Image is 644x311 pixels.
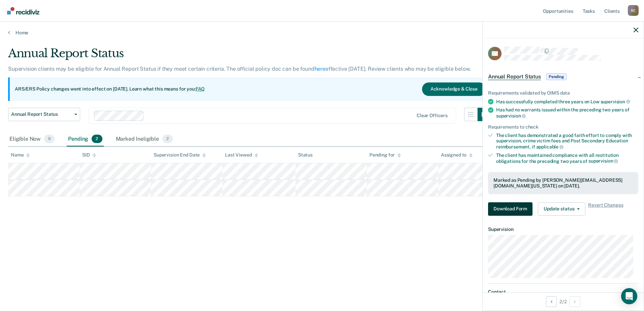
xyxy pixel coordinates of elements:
div: Eligible Now [8,132,56,147]
div: Last Viewed [225,152,258,158]
div: Pending for [369,152,401,158]
div: Status [298,152,313,158]
div: Annual Report StatusPending [483,66,644,88]
a: Navigate to form link [488,202,535,216]
a: Home [8,30,636,36]
a: here [315,66,325,72]
a: FAQ [196,86,205,92]
span: 2 [92,135,102,143]
button: Next Opportunity [570,296,580,307]
div: SID [82,152,96,158]
div: Requirements to check [488,124,638,130]
div: Has successfully completed three years on Low [496,99,638,105]
div: Name [11,152,30,158]
div: The client has demonstrated a good faith effort to comply with supervision, crime victim fees and... [496,133,638,150]
span: Annual Report Status [488,73,541,80]
span: applicable [536,144,563,149]
div: Open Intercom Messenger [621,288,637,304]
div: Pending [67,132,103,147]
span: 2 [162,135,173,143]
span: supervision [601,99,630,104]
dt: Supervision [488,227,638,232]
span: supervision [496,113,526,118]
div: Marked Ineligible [115,132,174,147]
button: Download Form [488,202,533,216]
div: Supervision End Date [154,152,206,158]
span: supervision [588,158,618,164]
div: R C [628,5,639,16]
button: Previous Opportunity [546,296,557,307]
div: Has had no warrants issued within the preceding two years of [496,107,638,118]
div: Assigned to [441,152,473,158]
div: The client has maintained compliance with all restitution obligations for the preceding two years of [496,152,638,164]
span: Annual Report Status [11,111,72,117]
p: ARS/ERS Policy changes went into effect on [DATE]. Learn what this means for you: [15,86,205,93]
p: Supervision clients may be eligible for Annual Report Status if they meet certain criteria. The o... [8,66,471,72]
button: Update status [538,202,585,216]
div: Annual Report Status [8,46,491,66]
div: Clear officers [417,113,448,118]
dt: Contact [488,289,638,295]
img: Recidiviz [7,7,39,14]
span: Pending [546,73,567,80]
div: 2 / 2 [483,292,644,310]
button: Acknowledge & Close [422,82,486,96]
span: 0 [44,135,55,143]
div: Requirements validated by OIMS data [488,90,638,96]
button: Profile dropdown button [628,5,639,16]
span: Revert Changes [588,202,623,216]
div: Marked as Pending by [PERSON_NAME][EMAIL_ADDRESS][DOMAIN_NAME][US_STATE] on [DATE]. [493,177,633,189]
